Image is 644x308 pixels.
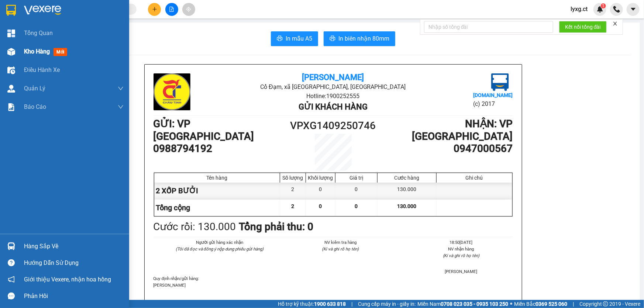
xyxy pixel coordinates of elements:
img: icon-new-feature [597,6,603,13]
button: printerIn biên nhận 80mm [324,31,395,46]
b: NHẬN : VP [GEOGRAPHIC_DATA] [412,118,513,142]
span: plus [152,7,157,12]
span: 1 [602,3,605,8]
li: NV nhận hàng [410,246,513,252]
h1: 0947000567 [378,142,513,155]
i: (Kí và ghi rõ họ tên) [322,246,359,252]
img: warehouse-icon [7,85,15,93]
span: mới [54,48,67,56]
img: warehouse-icon [7,242,15,250]
b: Gửi khách hàng [299,102,368,111]
li: Cổ Đạm, xã [GEOGRAPHIC_DATA], [GEOGRAPHIC_DATA] [69,18,309,27]
span: file-add [169,7,174,12]
span: Kho hàng [24,48,50,55]
b: GỬI : VP [GEOGRAPHIC_DATA] [9,53,110,78]
span: Giới thiệu Vexere, nhận hoa hồng [24,275,111,284]
div: Cước hàng [379,175,434,181]
div: 2 XỐP BƯỞI [154,183,280,199]
span: copyright [603,301,608,307]
b: [PERSON_NAME] [302,73,364,82]
img: warehouse-icon [7,66,15,74]
li: Hotline: 1900252555 [69,27,309,37]
span: 130.000 [397,203,416,209]
span: close [613,21,618,26]
div: 0 [335,183,378,199]
button: printerIn mẫu A5 [271,31,318,46]
span: 0 [319,203,322,209]
div: Khối lượng [308,175,333,181]
span: Tổng cộng [156,203,190,212]
strong: 0708 023 035 - 0935 103 250 [441,301,508,307]
p: [PERSON_NAME] [154,282,513,288]
div: Phản hồi [24,291,124,302]
span: In biên nhận 80mm [338,34,389,43]
img: solution-icon [7,103,15,111]
span: lyxg.ct [565,4,593,14]
button: aim [182,3,195,16]
h1: 0988794192 [154,142,288,155]
span: 0 [355,203,358,209]
span: message [8,293,15,300]
span: | [351,300,352,308]
li: Người gửi hàng xác nhận [168,239,271,246]
i: (Kí và ghi rõ họ tên) [443,253,480,258]
span: Miền Nam [417,300,508,308]
li: Cổ Đạm, xã [GEOGRAPHIC_DATA], [GEOGRAPHIC_DATA] [213,82,453,91]
div: Giá trị [337,175,375,181]
button: caret-down [627,3,640,16]
span: printer [330,35,335,42]
span: ⚪️ [510,302,512,305]
li: Hotline: 1900252555 [213,91,453,101]
div: 130.000 [378,183,436,199]
span: Hỗ trợ kỹ thuật: [278,300,346,308]
div: Hướng dẫn sử dụng [24,257,124,269]
div: Số lượng [282,175,304,181]
h1: VPXG1409250746 [288,118,378,134]
span: down [118,86,124,91]
b: GỬI : VP [GEOGRAPHIC_DATA] [154,118,254,142]
img: logo.jpg [9,9,46,46]
li: (c) 2017 [473,99,513,108]
li: NV kiểm tra hàng [289,239,392,246]
li: 18:50[DATE] [410,239,513,246]
span: | [573,300,574,308]
sup: 1 [601,3,606,8]
span: caret-down [630,6,637,13]
div: Ghi chú [438,175,510,181]
span: Miền Bắc [514,300,567,308]
img: warehouse-icon [7,48,15,56]
div: 2 [280,183,306,199]
span: Điều hành xe [24,65,60,75]
div: Hàng sắp về [24,241,124,252]
span: Kết nối tổng đài [565,23,601,31]
strong: 1900 633 818 [314,301,346,307]
img: logo-vxr [6,5,16,16]
span: Quản Lý [24,84,45,93]
span: Cung cấp máy in - giấy in: [358,300,416,308]
img: logo.jpg [491,73,509,91]
img: phone-icon [613,6,620,13]
i: (Tôi đã đọc và đồng ý nộp dung phiếu gửi hàng) [176,246,264,252]
div: 0 [306,183,335,199]
b: Tổng phải thu: 0 [239,221,314,233]
div: Quy định nhận/gửi hàng : [154,275,513,288]
span: Báo cáo [24,102,46,111]
span: In mẫu A5 [286,34,312,43]
strong: 0369 525 060 [535,301,567,307]
span: Tổng Quan [24,28,53,38]
img: logo.jpg [154,73,190,110]
span: down [118,104,124,110]
span: aim [186,7,191,12]
span: printer [277,35,283,42]
span: 2 [292,203,295,209]
span: notification [8,276,15,283]
button: file-add [165,3,178,16]
li: [PERSON_NAME] [410,268,513,275]
div: Cước rồi : 130.000 [154,219,236,235]
button: plus [148,3,161,16]
div: Tên hàng [156,175,278,181]
button: Kết nối tổng đài [559,21,607,33]
input: Nhập số tổng đài [424,21,553,33]
span: question-circle [8,259,15,266]
img: dashboard-icon [7,30,15,37]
